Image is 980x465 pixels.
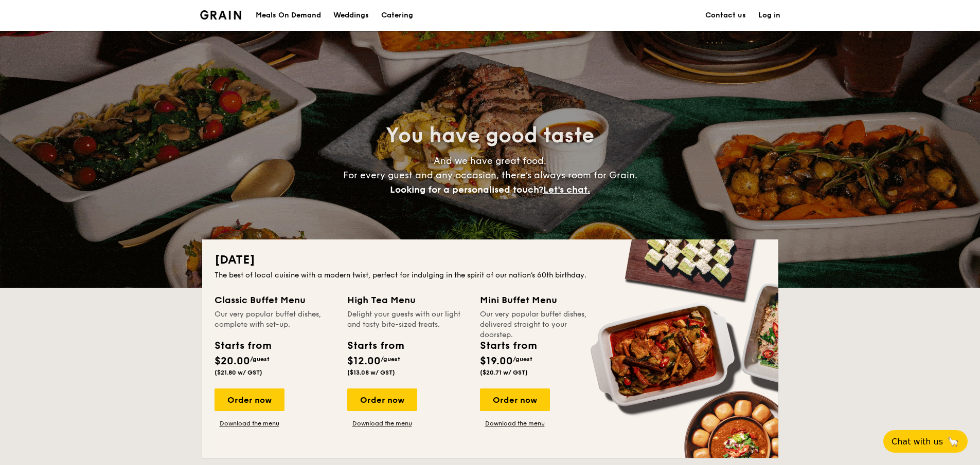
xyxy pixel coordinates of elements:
[381,356,400,363] span: /guest
[480,309,600,330] div: Our very popular buffet dishes, delivered straight to your doorstep.
[347,419,417,427] a: Download the menu
[215,309,335,330] div: Our very popular buffet dishes, complete with set-up.
[215,338,271,354] div: Starts from
[215,270,766,281] div: The best of local cuisine with a modern twist, perfect for indulging in the spirit of our nation’...
[347,293,468,307] div: High Tea Menu
[215,355,250,367] span: $20.00
[215,388,284,411] div: Order now
[215,293,335,307] div: Classic Buffet Menu
[347,388,417,411] div: Order now
[250,356,270,363] span: /guest
[892,437,943,447] span: Chat with us
[513,356,532,363] span: /guest
[215,419,284,427] a: Download the menu
[543,184,590,195] span: Let's chat.
[347,369,395,376] span: ($13.08 w/ GST)
[390,184,543,195] span: Looking for a personalised touch?
[480,355,513,367] span: $19.00
[480,388,550,411] div: Order now
[347,355,381,367] span: $12.00
[947,436,959,448] span: 🦙
[215,369,262,376] span: ($21.80 w/ GST)
[347,338,403,354] div: Starts from
[347,309,468,330] div: Delight your guests with our light and tasty bite-sized treats.
[215,252,766,268] h2: [DATE]
[883,430,968,453] button: Chat with us🦙
[200,10,242,20] a: Logotype
[480,293,600,307] div: Mini Buffet Menu
[480,369,528,376] span: ($20.71 w/ GST)
[480,419,550,427] a: Download the menu
[343,155,637,195] span: And we have great food. For every guest and any occasion, there’s always room for Grain.
[200,10,242,20] img: Grain
[480,338,536,354] div: Starts from
[386,123,594,148] span: You have good taste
